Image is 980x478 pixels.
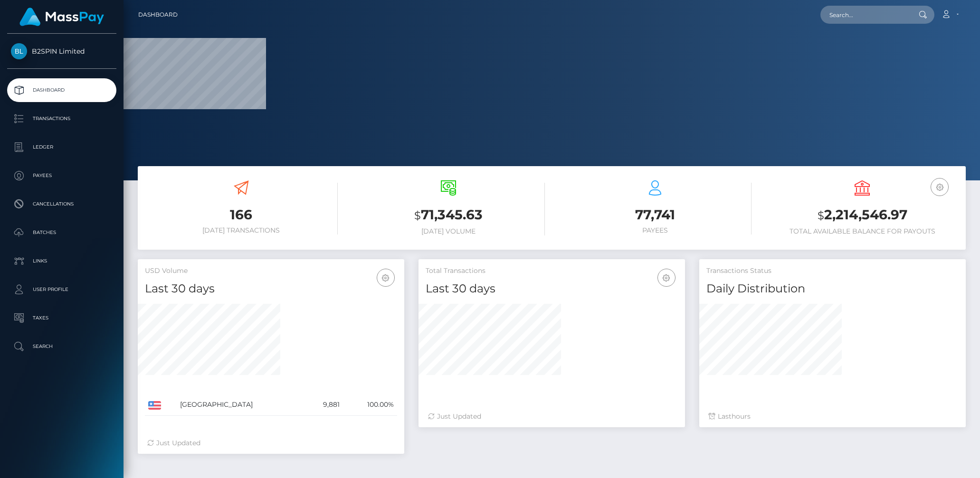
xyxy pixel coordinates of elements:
div: Just Updated [428,412,676,422]
h6: [DATE] Volume [352,227,545,235]
p: Search [11,339,113,354]
p: Dashboard [11,83,113,97]
h4: Last 30 days [145,281,397,297]
img: B2SPIN Limited [11,43,27,59]
p: Transactions [11,112,113,126]
td: [GEOGRAPHIC_DATA] [177,394,305,416]
h6: Payees [559,226,752,234]
a: User Profile [7,278,116,301]
h3: 166 [145,206,338,224]
a: Dashboard [138,5,178,25]
td: 9,881 [305,394,343,416]
a: Taxes [7,306,116,330]
h3: 71,345.63 [352,206,545,225]
h4: Daily Distribution [706,281,959,297]
h5: Total Transactions [426,266,678,276]
a: Search [7,335,116,358]
h6: Total Available Balance for Payouts [766,227,959,235]
td: 100.00% [343,394,397,416]
a: Ledger [7,135,116,159]
h4: Last 30 days [426,281,678,297]
a: Links [7,249,116,273]
a: Dashboard [7,78,116,102]
h5: Transactions Status [706,266,959,276]
p: Links [11,254,113,268]
div: Last hours [709,412,956,422]
input: Search... [820,6,910,24]
h6: [DATE] Transactions [145,226,338,234]
p: User Profile [11,282,113,297]
small: $ [414,209,421,222]
p: Taxes [11,311,113,325]
a: Cancellations [7,192,116,216]
img: US.png [148,401,161,410]
p: Payees [11,169,113,183]
p: Cancellations [11,197,113,211]
h5: USD Volume [145,266,397,276]
small: $ [818,209,824,222]
h3: 77,741 [559,206,752,224]
h3: 2,214,546.97 [766,206,959,225]
span: B2SPIN Limited [7,47,116,56]
p: Batches [11,225,113,240]
img: MassPay Logo [19,8,104,26]
div: Just Updated [147,438,395,448]
a: Transactions [7,107,116,131]
a: Payees [7,164,116,187]
a: Batches [7,221,116,244]
p: Ledger [11,140,113,154]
